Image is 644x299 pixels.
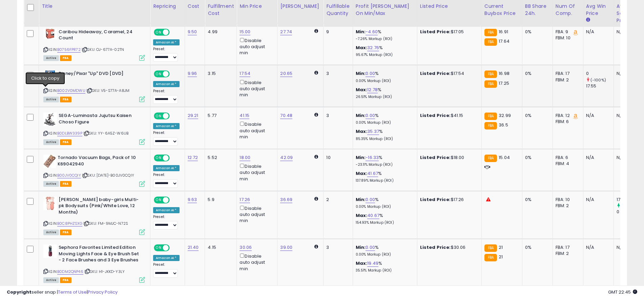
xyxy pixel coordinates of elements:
div: [PERSON_NAME] [280,3,320,10]
span: All listings currently available for purchase on Amazon [43,230,59,235]
div: FBA: 17 [556,71,578,77]
span: ON [154,197,163,203]
div: % [356,87,412,99]
div: 5.52 [208,155,231,161]
div: FBA: 12 [556,113,578,119]
div: 0% [525,155,547,161]
a: 35.37 [367,128,379,135]
p: -7.26% Markup (ROI) [356,37,412,41]
div: Amazon AI * [153,81,180,87]
a: B0DLBW339P [57,131,82,136]
a: 9.50 [188,28,197,35]
span: 17.64 [499,38,510,44]
div: Listed Price [420,3,479,10]
div: ASIN: [43,29,145,60]
div: N/A [617,113,639,119]
small: FBA [484,244,497,252]
a: 21.40 [188,244,199,251]
a: Privacy Policy [88,289,118,295]
div: 9 [326,29,347,35]
span: | SKU: H1-JKKD-Y3LY [84,269,125,274]
a: 18.00 [240,154,250,161]
div: FBM: 2 [556,251,578,257]
small: FBA [484,122,497,129]
div: % [356,244,412,257]
b: Tornado Vacuum Bags, Pack of 10 K69042940 [58,155,140,169]
a: Terms of Use [58,289,87,295]
small: FBA [484,71,497,78]
div: Disable auto adjust min [240,252,272,272]
a: 39.00 [280,244,292,251]
b: Min: [356,112,366,119]
div: 0% [525,113,547,119]
div: 0% [525,244,547,251]
a: 42.09 [280,154,293,161]
a: 40.67 [367,212,379,219]
span: | SKU: OJ-677A-02TN [82,47,124,52]
span: OFF [169,245,180,251]
a: 12.72 [188,154,198,161]
span: 16.98 [499,70,510,77]
div: Amazon AI * [153,255,180,261]
div: BB Share 24h. [525,3,550,17]
span: All listings currently available for purchase on Amazon [43,139,59,145]
div: Profit [PERSON_NAME] on Min/Max [356,3,414,17]
div: Title [42,3,147,10]
div: FBM: 2 [556,77,578,83]
div: 0% [525,29,547,35]
div: 17.26 [617,197,644,203]
span: FBA [60,139,71,145]
a: 20.65 [280,70,292,77]
div: 0 [586,71,614,77]
div: FBM: 4 [556,161,578,167]
a: B00JV0CQIY [57,173,81,178]
div: N/A [617,29,639,35]
b: Max: [356,44,368,51]
div: Amazon AI * [153,39,180,45]
div: % [356,213,412,225]
span: FBA [60,97,71,102]
span: All listings currently available for purchase on Amazon [43,277,59,283]
span: 15.04 [499,154,510,161]
img: 31y8qVaKHrL._SL40_.jpg [43,244,57,258]
span: OFF [169,113,180,119]
span: 2025-08-13 22:45 GMT [608,289,637,295]
span: | SKU: FM-9MJC-N72S [83,221,128,226]
div: 3 [326,244,347,251]
div: FBM: 2 [556,203,578,209]
div: Repricing [153,3,182,10]
span: 21 [499,254,503,260]
span: OFF [169,155,180,161]
a: 19.49 [367,260,378,267]
b: Max: [356,260,368,266]
div: 3 [326,113,347,119]
div: ASIN: [43,71,145,101]
b: Max: [356,128,368,135]
img: 41e-ydikQJL._SL40_.jpg [43,197,57,210]
b: Min: [356,244,366,251]
div: % [356,45,412,57]
b: Sephora Favorites Limited Edition Moving Lights Face & Eye Brush Set - 2 Face Brushes and 3 Eye B... [59,244,141,265]
small: FBA [484,38,497,46]
div: ASIN: [43,197,145,234]
a: 0.00 [366,244,375,251]
span: | SKU: V5-S77A-A8JM [86,88,129,93]
div: % [356,29,412,41]
div: Disable auto adjust min [240,204,272,224]
a: 27.74 [280,28,292,35]
p: 0.00% Markup (ROI) [356,79,412,83]
small: (-100%) [590,77,606,83]
div: FBM: 6 [556,119,578,125]
p: 137.89% Markup (ROI) [356,178,412,183]
span: OFF [169,71,180,77]
div: N/A [617,71,639,77]
b: Min: [356,154,366,161]
a: 0.00 [366,112,375,119]
div: 3 [326,71,347,77]
p: 0.00% Markup (ROI) [356,120,412,125]
small: Avg Win Price. [586,17,590,23]
div: Disable auto adjust min [240,120,272,140]
div: FBM: 10 [556,35,578,41]
div: FBA: 6 [556,155,578,161]
b: Min: [356,70,366,77]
